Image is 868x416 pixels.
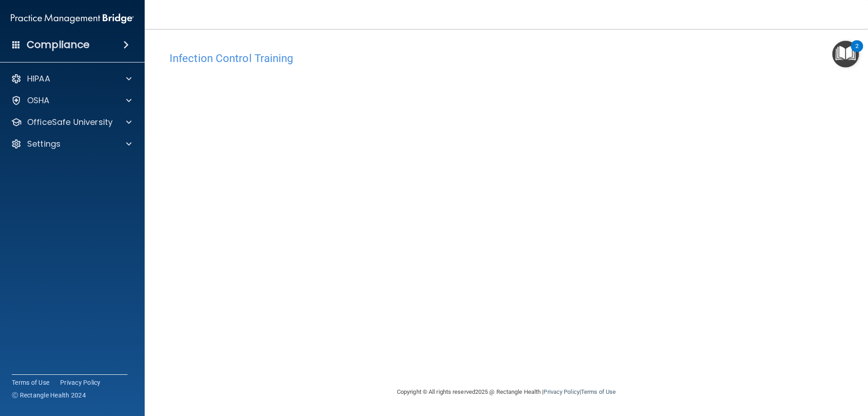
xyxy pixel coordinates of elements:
[27,117,113,128] p: OfficeSafe University
[27,73,50,84] p: HIPAA
[170,53,843,64] h4: Infection Control Training
[543,388,579,395] a: Privacy Policy
[12,391,86,400] span: Ⓒ Rectangle Health 2024
[27,95,50,106] p: OSHA
[27,139,61,149] p: Settings
[11,10,134,28] img: PMB logo
[170,69,622,348] iframe: infection-control-training
[11,117,132,128] a: OfficeSafe University
[581,388,616,395] a: Terms of Use
[832,41,859,67] button: Open Resource Center, 2 new notifications
[11,95,132,106] a: OSHA
[11,139,132,149] a: Settings
[12,378,49,387] a: Terms of Use
[712,352,857,388] iframe: Drift Widget Chat Controller
[11,73,132,84] a: HIPAA
[27,38,90,51] h4: Compliance
[341,378,671,406] div: Copyright © All rights reserved 2025 @ Rectangle Health | |
[60,378,101,387] a: Privacy Policy
[855,46,859,58] div: 2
